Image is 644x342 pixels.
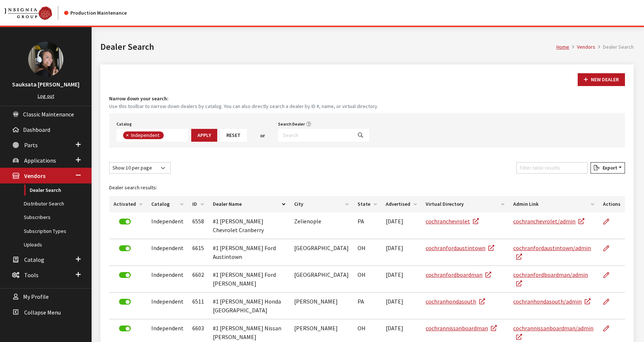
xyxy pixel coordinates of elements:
[599,196,625,212] th: Actions
[188,212,208,239] td: 6558
[603,293,615,311] a: Edit Dealer
[517,162,588,174] input: Filter table results
[147,239,188,266] td: Independent
[278,129,352,142] input: Search
[147,293,188,319] td: Independent
[353,239,381,266] td: OH
[260,132,265,140] span: or
[24,271,38,279] span: Tools
[578,73,625,86] button: New Dealer
[381,266,421,293] td: [DATE]
[4,6,64,20] a: Insignia Group logo
[119,272,131,278] label: Deactivate Dealer
[116,129,188,142] span: Select
[426,298,485,305] a: cochranhondasouth
[290,239,353,266] td: [GEOGRAPHIC_DATA]
[208,293,290,319] td: #1 [PERSON_NAME] Honda [GEOGRAPHIC_DATA]
[191,129,217,142] button: Apply
[421,196,509,212] th: Virtual Directory: activate to sort column ascending
[38,93,54,99] a: Log out
[290,212,353,239] td: Zelienople
[381,212,421,239] td: [DATE]
[188,196,208,212] th: ID: activate to sort column ascending
[591,162,625,174] button: Export
[600,164,617,171] span: Export
[208,266,290,293] td: #1 [PERSON_NAME] Ford [PERSON_NAME]
[119,219,131,224] label: Deactivate Dealer
[100,40,556,53] h1: Dealer Search
[352,129,369,142] button: Search
[603,239,615,257] a: Edit Dealer
[109,196,147,212] th: Activated: activate to sort column ascending
[603,266,615,284] a: Edit Dealer
[24,172,45,180] span: Vendors
[595,43,634,51] li: Dealer Search
[109,179,625,196] caption: Dealer search results:
[426,271,491,278] a: cochranfordboardman
[130,132,161,138] span: Independent
[188,293,208,319] td: 6511
[381,239,421,266] td: [DATE]
[119,245,131,251] label: Deactivate Dealer
[513,298,591,305] a: cochranhondasouth/admin
[7,80,84,89] h3: Sauksata [PERSON_NAME]
[147,266,188,293] td: Independent
[119,326,131,331] label: Deactivate Dealer
[353,212,381,239] td: PA
[290,196,353,212] th: City: activate to sort column ascending
[556,44,569,50] a: Home
[381,293,421,319] td: [DATE]
[166,133,170,139] textarea: Search
[23,293,49,301] span: My Profile
[116,121,132,127] label: Catalog
[513,271,588,287] a: cochranfordboardman/admin
[426,324,497,332] a: cochrannissanboardman
[208,212,290,239] td: #1 [PERSON_NAME] Chevrolet Cranberry
[123,131,164,139] li: Independent
[23,126,50,133] span: Dashboard
[353,266,381,293] td: OH
[353,293,381,319] td: PA
[147,212,188,239] td: Independent
[290,266,353,293] td: [GEOGRAPHIC_DATA]
[109,95,625,103] h4: Narrow down your search:
[24,256,44,263] span: Catalog
[4,7,52,20] img: Catalog Maintenance
[603,319,615,338] a: Edit Dealer
[188,266,208,293] td: 6602
[426,244,494,252] a: cochranfordaustintown
[381,196,421,212] th: Advertised: activate to sort column ascending
[290,293,353,319] td: [PERSON_NAME]
[24,157,56,164] span: Applications
[426,218,479,225] a: cochranchevrolet
[24,309,61,316] span: Collapse Menu
[126,132,129,138] span: ×
[123,131,130,139] button: Remove item
[513,218,584,225] a: cochranchevrolet/admin
[353,196,381,212] th: State: activate to sort column ascending
[603,212,615,231] a: Edit Dealer
[119,299,131,305] label: Deactivate Dealer
[188,239,208,266] td: 6615
[220,129,247,142] button: Reset
[509,196,599,212] th: Admin Link: activate to sort column ascending
[147,196,188,212] th: Catalog: activate to sort column ascending
[208,239,290,266] td: #1 [PERSON_NAME] Ford Austintown
[24,141,38,149] span: Parts
[208,196,290,212] th: Dealer Name: activate to sort column descending
[109,103,625,110] small: Use this toolbar to narrow down dealers by catalog. You can also directly search a dealer by ID #...
[513,324,593,341] a: cochrannissanboardman/admin
[23,111,74,118] span: Classic Maintenance
[513,244,591,260] a: cochranfordaustintown/admin
[278,121,305,127] label: Search Dealer
[28,42,63,77] img: Sauksata Ozment
[64,9,127,17] div: Production Maintenance
[569,43,595,51] li: Vendors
